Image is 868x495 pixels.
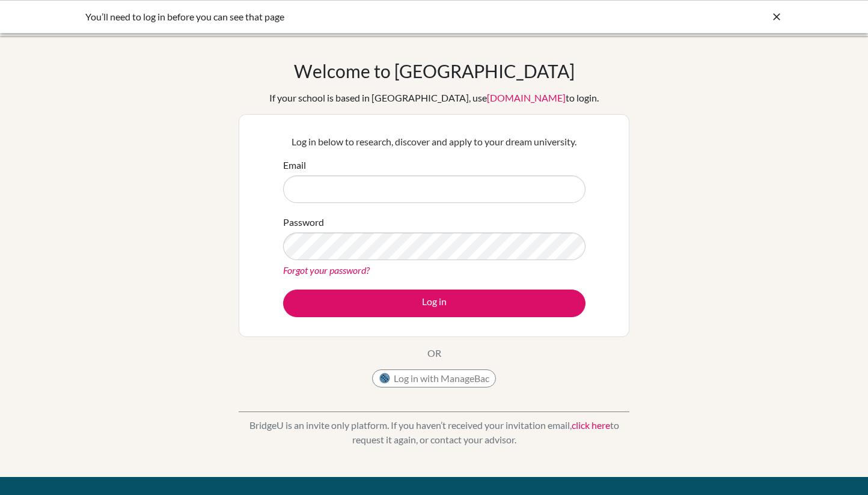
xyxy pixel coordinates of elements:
div: If your school is based in [GEOGRAPHIC_DATA], use to login. [269,91,599,105]
p: BridgeU is an invite only platform. If you haven’t received your invitation email, to request it ... [239,418,629,447]
a: click here [572,419,610,431]
h1: Welcome to [GEOGRAPHIC_DATA] [294,60,575,82]
a: Forgot your password? [283,264,370,276]
button: Log in [283,290,585,317]
p: Log in below to research, discover and apply to your dream university. [283,135,585,149]
button: Log in with ManageBac [372,369,496,387]
label: Email [283,158,306,172]
a: [DOMAIN_NAME] [487,92,566,103]
div: You’ll need to log in before you can see that page [85,10,602,24]
label: Password [283,215,324,229]
p: OR [427,346,441,360]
